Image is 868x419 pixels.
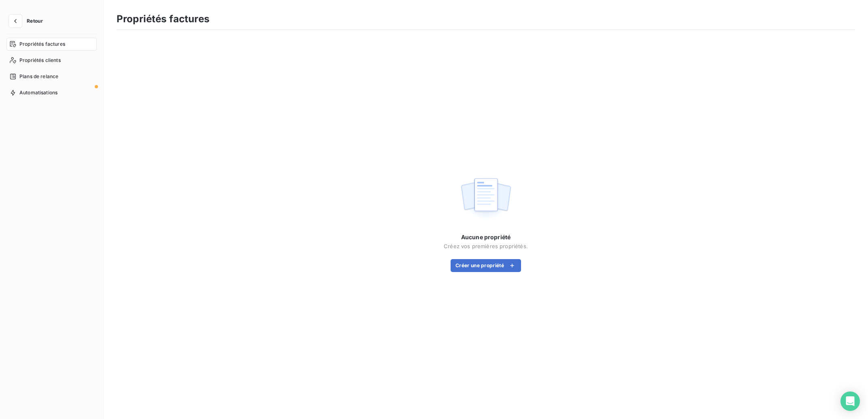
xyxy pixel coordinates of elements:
button: Créer une propriété [451,259,521,272]
a: Propriétés clients [6,54,97,67]
a: Automatisations [6,86,97,99]
span: Plans de relance [19,73,58,80]
span: Propriétés clients [19,57,61,64]
button: Retour [6,15,49,28]
span: Propriétés factures [19,40,65,48]
span: Aucune propriété [461,233,511,241]
span: Automatisations [19,89,57,96]
a: Propriétés factures [6,38,97,51]
a: Plans de relance [6,70,97,83]
span: Retour [27,19,43,23]
img: empty state [460,174,512,224]
div: Open Intercom Messenger [840,391,860,411]
span: Créez vos premières propriétés. [444,243,528,249]
h3: Propriétés factures [117,12,209,26]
